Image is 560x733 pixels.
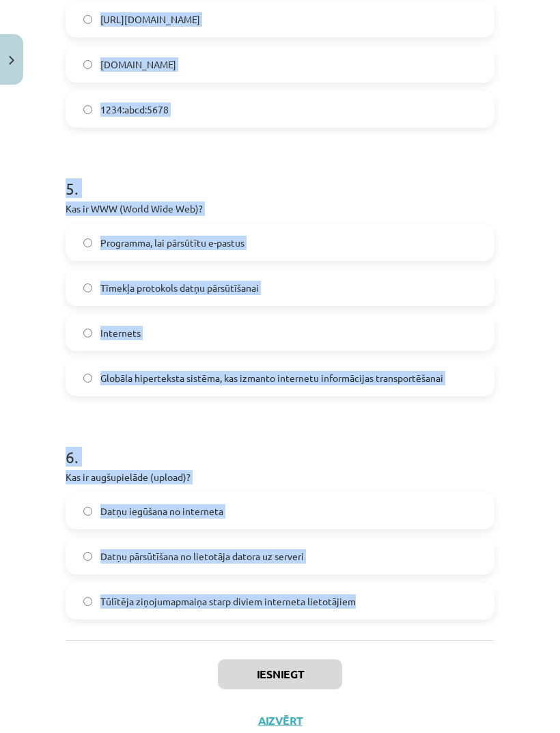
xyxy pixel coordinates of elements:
button: Aizvērt [254,714,306,728]
input: [DOMAIN_NAME] [83,60,92,69]
p: Kas ir WWW (World Wide Web)? [66,202,494,216]
h1: 6 . [66,424,494,466]
input: 1234:abcd:5678 [83,105,92,114]
input: Datņu iegūšana no interneta [83,507,92,516]
span: [DOMAIN_NAME] [100,57,176,72]
img: icon-close-lesson-0947bae3869378f0d4975bcd49f059093ad1ed9edebbc8119c70593378902aed.svg [9,56,14,65]
button: Iesniegt [218,659,342,689]
span: Datņu pārsūtīšana no lietotāja datora uz serveri [100,549,304,564]
span: Tūlītēja ziņojumapmaiņa starp diviem interneta lietotājiem [100,594,356,609]
span: [URL][DOMAIN_NAME] [100,12,200,27]
p: Kas ir augšupielāde (upload)? [66,470,494,484]
h1: 5 . [66,155,494,197]
span: Globāla hiperteksta sistēma, kas izmanto internetu informācijas transportēšanai [100,371,443,385]
span: Datņu iegūšana no interneta [100,504,223,518]
input: Globāla hiperteksta sistēma, kas izmanto internetu informācijas transportēšanai [83,374,92,383]
span: Programma, lai pārsūtītu e-pastus [100,236,244,250]
input: Datņu pārsūtīšana no lietotāja datora uz serveri [83,552,92,561]
span: Tīmekļa protokols datņu pārsūtīšanai [100,281,259,295]
input: Tīmekļa protokols datņu pārsūtīšanai [83,283,92,292]
input: Internets [83,329,92,337]
span: Internets [100,326,141,340]
input: Tūlītēja ziņojumapmaiņa starp diviem interneta lietotājiem [83,597,92,606]
span: 1234:abcd:5678 [100,102,169,117]
input: [URL][DOMAIN_NAME] [83,15,92,24]
input: Programma, lai pārsūtītu e-pastus [83,238,92,247]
